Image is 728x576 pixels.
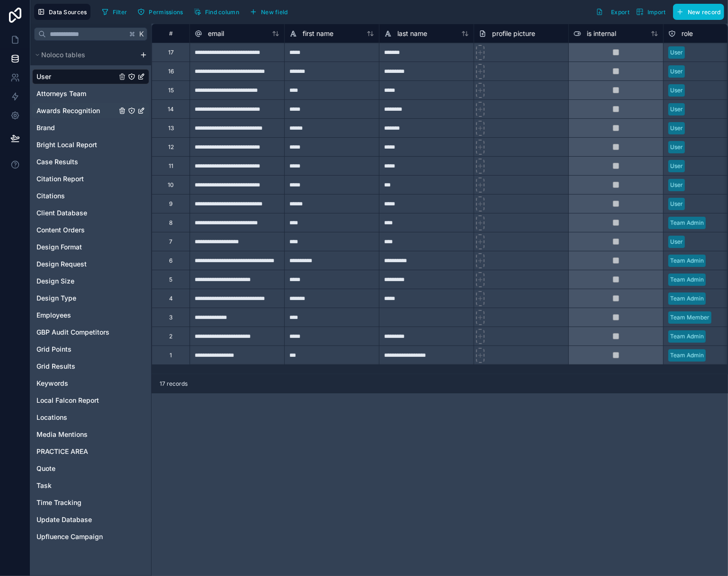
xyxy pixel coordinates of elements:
div: User [670,181,683,189]
button: New record [673,4,724,20]
div: User [670,86,683,95]
div: 9 [169,200,172,208]
div: Team Admin [670,351,704,360]
div: Team Admin [670,257,704,265]
div: 14 [168,106,174,113]
div: 3 [169,314,172,321]
div: 17 [168,49,174,56]
span: K [138,31,145,37]
span: Find column [205,9,239,16]
span: 17 records [160,380,188,388]
div: 12 [168,143,174,151]
span: Data Sources [49,9,87,16]
button: Find column [190,5,243,19]
div: 7 [169,238,172,246]
button: Permissions [134,5,186,19]
button: Export [593,4,633,20]
div: 15 [168,87,174,94]
a: New record [669,4,724,20]
span: email [208,29,224,38]
div: User [670,124,683,133]
div: 6 [169,257,172,265]
div: 13 [168,124,174,132]
div: User [670,143,683,151]
div: 16 [168,68,174,75]
div: User [670,48,683,57]
span: profile picture [492,29,535,38]
div: Team Member [670,313,710,322]
div: User [670,200,683,208]
span: Filter [113,9,127,16]
div: User [670,67,683,76]
div: 5 [169,276,172,284]
span: Permissions [149,9,183,16]
span: is internal [587,29,616,38]
div: Team Admin [670,294,704,303]
div: 4 [169,295,173,302]
div: 10 [168,181,174,189]
span: Import [647,9,666,16]
div: Team Admin [670,332,704,341]
button: New field [246,5,291,19]
div: User [670,105,683,114]
span: New field [261,9,288,16]
button: Import [633,4,669,20]
span: role [682,29,693,38]
div: Team Admin [670,275,704,284]
div: 1 [170,352,172,359]
div: Team Admin [670,219,704,227]
div: # [159,30,182,37]
div: 8 [169,219,172,227]
button: Data Sources [34,4,90,20]
span: last name [397,29,427,38]
div: 2 [169,333,172,340]
a: Permissions [134,5,190,19]
div: User [670,162,683,170]
div: 11 [169,162,173,170]
span: first name [303,29,333,38]
button: Filter [98,5,131,19]
span: Export [611,9,629,16]
span: New record [688,9,721,16]
div: User [670,238,683,246]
